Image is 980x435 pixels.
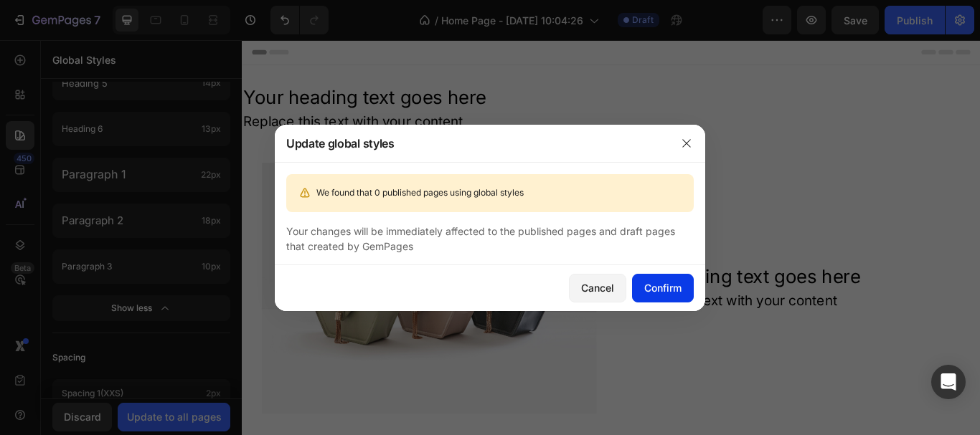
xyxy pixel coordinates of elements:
[286,224,694,254] div: Your changes will be immediately affected to the published pages and draft pages that created by ...
[569,274,626,302] button: Cancel
[436,262,849,290] h2: Your heading text goes here
[644,280,682,295] div: Confirm
[931,365,966,399] div: Open Intercom Messenger
[286,135,395,152] div: Update global styles
[316,186,524,199] span: We found that 0 published pages using global styles
[632,274,694,302] button: Confirm
[581,280,614,295] div: Cancel
[436,290,849,318] div: Replace this text with your content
